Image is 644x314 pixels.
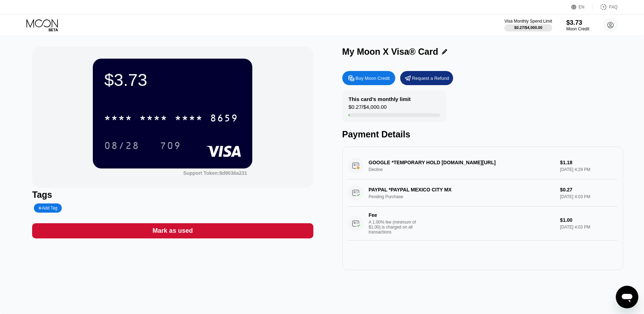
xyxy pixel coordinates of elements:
div: Mark as used [32,223,313,238]
div: Buy Moon Credit [356,75,390,81]
div: EN [579,5,585,10]
div: Visa Monthly Spend Limit [504,19,552,24]
div: Buy Moon Credit [342,71,395,85]
div: Support Token:8d9036a231 [183,170,247,176]
div: Visa Monthly Spend Limit$0.27/$4,000.00 [504,19,552,31]
div: $3.73 [104,70,241,90]
div: $1.00 [560,217,618,223]
div: Payment Details [342,129,623,140]
div: Add Tag [38,206,57,211]
div: FeeA 1.00% fee (minimum of $1.00) is charged on all transactions$1.00[DATE] 4:03 PM [348,207,618,241]
div: 709 [160,141,181,152]
div: EN [571,4,593,11]
div: 08/28 [99,137,145,154]
div: $3.73Moon Credit [566,19,589,31]
div: Moon Credit [566,26,589,31]
div: FAQ [593,4,618,11]
div: Support Token: 8d9036a231 [183,170,247,176]
div: 709 [155,137,186,154]
iframe: Button to launch messaging window [616,286,638,308]
div: Fee [369,212,418,218]
div: $0.27 / $4,000.00 [514,25,542,30]
div: 08/28 [104,141,139,152]
div: Request a Refund [412,75,449,81]
div: [DATE] 4:03 PM [560,225,618,230]
div: This card’s monthly limit [349,96,411,102]
div: Mark as used [152,227,193,235]
div: Add Tag [34,203,61,213]
div: FAQ [609,5,618,10]
div: A 1.00% fee (minimum of $1.00) is charged on all transactions [369,220,422,235]
div: 8659 [210,113,238,125]
div: $3.73 [566,19,589,26]
div: Request a Refund [400,71,453,85]
div: Tags [32,190,313,200]
div: $0.27 / $4,000.00 [349,104,387,113]
div: My Moon X Visa® Card [342,47,438,57]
